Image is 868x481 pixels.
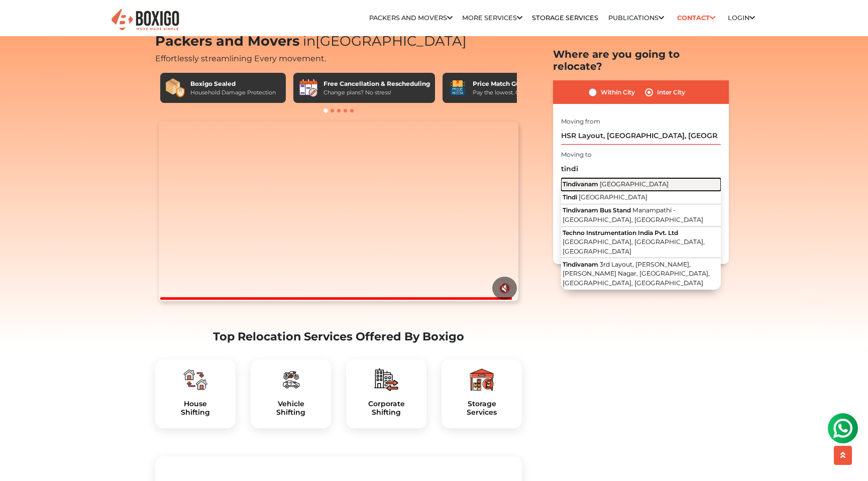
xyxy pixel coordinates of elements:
[163,400,228,417] a: HouseShifting
[298,78,318,98] img: Free Cancellation & Rescheduling
[561,150,592,159] label: Moving to
[110,8,180,32] img: Boxigo
[563,261,598,268] span: Tindivanam
[259,400,323,417] a: VehicleShifting
[190,88,276,97] div: Household Damage Protection
[492,277,517,300] button: 🔇
[299,33,467,49] span: [GEOGRAPHIC_DATA]
[561,258,721,289] button: Tindivanam 3rd Layout, [PERSON_NAME], [PERSON_NAME] Nagar, [GEOGRAPHIC_DATA], [GEOGRAPHIC_DATA], ...
[450,400,514,417] h5: Storage Services
[561,117,600,126] label: Moving from
[563,238,705,255] span: [GEOGRAPHIC_DATA], [GEOGRAPHIC_DATA], [GEOGRAPHIC_DATA]
[323,79,430,88] div: Free Cancellation & Rescheduling
[561,204,721,227] button: Tindivanam Bus Stand Manampathi - [GEOGRAPHIC_DATA], [GEOGRAPHIC_DATA]
[563,194,577,201] span: Tindi
[834,446,852,465] button: scroll up
[563,229,678,236] span: Techno Instrumentation India Pvt. Ltd
[553,48,729,72] h2: Where are you going to relocate?
[608,14,664,22] a: Publications
[155,54,326,63] span: Effortlessly streamlining Every movement.
[563,207,703,224] span: Manampathi - [GEOGRAPHIC_DATA], [GEOGRAPHIC_DATA]
[448,78,468,98] img: Price Match Guarantee
[674,10,718,26] a: Contact
[462,14,522,22] a: More services
[10,10,30,30] img: whatsapp-icon.svg
[470,368,494,392] img: boxigo_packers_and_movers_plan
[155,33,522,50] h1: Packers and Movers
[561,160,721,178] input: Select Building or Nearest Landmark
[473,88,549,97] div: Pay the lowest. Guaranteed!
[579,194,647,201] span: [GEOGRAPHIC_DATA]
[354,400,418,417] h5: Corporate Shifting
[354,400,418,417] a: CorporateShifting
[303,33,315,49] span: in
[163,400,228,417] h5: House Shifting
[259,400,323,417] h5: Vehicle Shifting
[561,127,721,145] input: Select Building or Nearest Landmark
[563,207,631,214] span: Tindivanam Bus Stand
[563,261,710,287] span: 3rd Layout, [PERSON_NAME], [PERSON_NAME] Nagar, [GEOGRAPHIC_DATA], [GEOGRAPHIC_DATA], [GEOGRAPHIC...
[374,368,398,392] img: boxigo_packers_and_movers_plan
[600,180,669,188] span: [GEOGRAPHIC_DATA]
[601,86,635,98] label: Within City
[369,14,453,22] a: Packers and Movers
[279,368,303,392] img: boxigo_packers_and_movers_plan
[657,86,685,98] label: Inter City
[450,400,514,417] a: StorageServices
[473,79,549,88] div: Price Match Guarantee
[183,368,207,392] img: boxigo_packers_and_movers_plan
[190,79,276,88] div: Boxigo Sealed
[561,191,721,204] button: Tindi [GEOGRAPHIC_DATA]
[165,78,185,98] img: Boxigo Sealed
[323,88,430,97] div: Change plans? No stress!
[159,122,518,301] video: Your browser does not support the video tag.
[532,14,598,22] a: Storage Services
[728,14,755,22] a: Login
[155,330,522,343] h2: Top Relocation Services Offered By Boxigo
[563,180,598,188] span: Tindivanam
[561,227,721,259] button: Techno Instrumentation India Pvt. Ltd [GEOGRAPHIC_DATA], [GEOGRAPHIC_DATA], [GEOGRAPHIC_DATA]
[561,178,721,191] button: Tindivanam [GEOGRAPHIC_DATA]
